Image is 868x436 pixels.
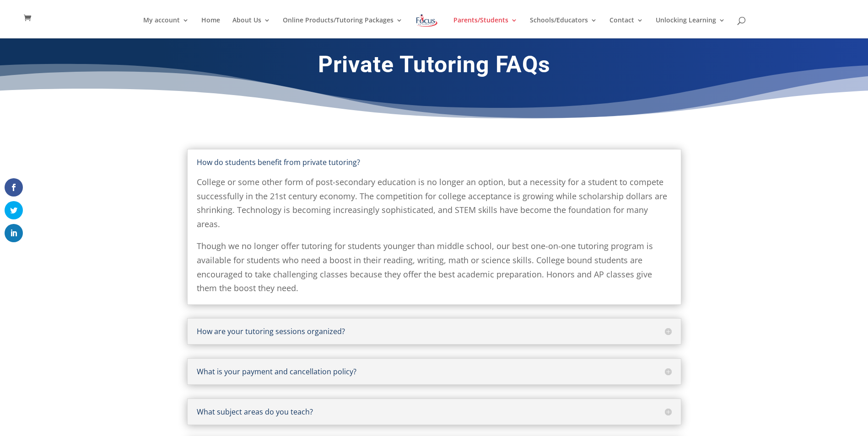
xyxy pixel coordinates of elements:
a: Home [201,17,220,38]
h5: How are your tutoring sessions organized? [197,328,672,335]
a: Contact [609,17,643,38]
a: My account [143,17,189,38]
h1: Private Tutoring FAQs [187,51,681,83]
a: About Us [232,17,270,38]
h5: What subject areas do you teach? [197,408,672,415]
a: Schools/Educators [530,17,597,38]
p: Though we no longer offer tutoring for students younger than middle school, our best one-on-one t... [197,239,672,295]
a: Unlocking Learning [656,17,725,38]
a: Online Products/Tutoring Packages [283,17,403,38]
h5: How do students benefit from private tutoring? [197,159,672,166]
a: Parents/Students [453,17,518,38]
h5: What is your payment and cancellation policy? [197,368,672,375]
p: College or some other form of post-secondary education is no longer an option, but a necessity fo... [197,175,672,239]
img: Focus on Learning [415,12,439,29]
